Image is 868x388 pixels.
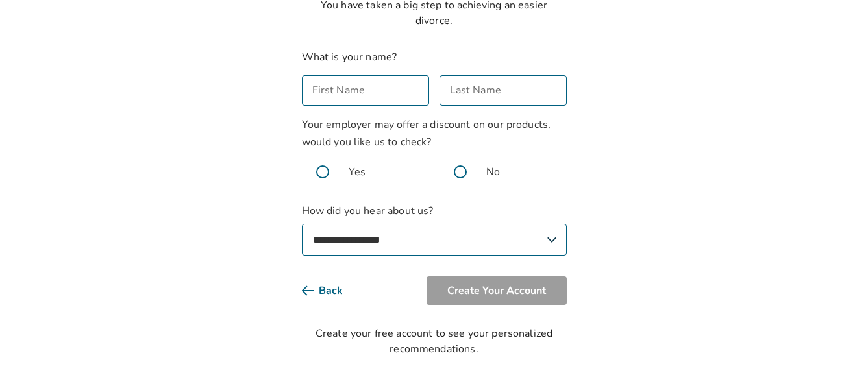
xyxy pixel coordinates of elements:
[427,276,567,305] button: Create Your Account
[302,117,551,149] span: Your employer may offer a discount on our products, would you like us to check?
[302,203,567,256] label: How did you hear about us?
[803,326,868,388] iframe: Chat Widget
[302,276,364,305] button: Back
[302,326,567,357] div: Create your free account to see your personalized recommendations.
[349,164,366,180] span: Yes
[486,164,500,180] span: No
[302,50,397,64] label: What is your name?
[302,224,567,256] select: How did you hear about us?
